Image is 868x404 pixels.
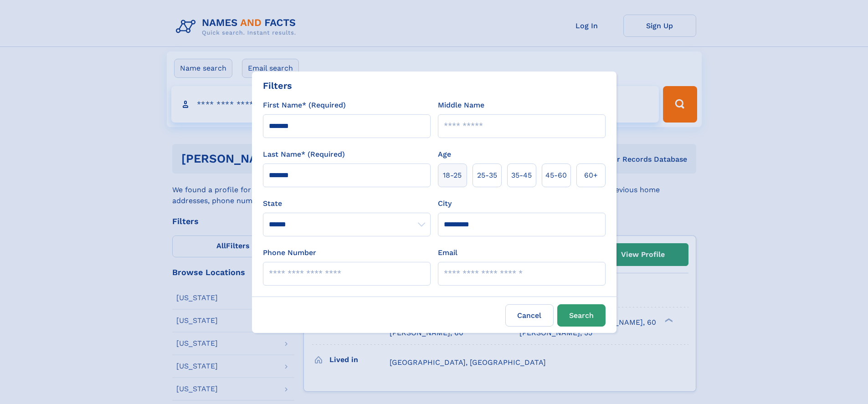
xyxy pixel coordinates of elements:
label: Age [438,149,451,160]
span: 18‑25 [443,170,462,181]
label: Last Name* (Required) [263,149,345,160]
label: Cancel [505,304,554,327]
label: First Name* (Required) [263,100,346,111]
span: 60+ [584,170,598,181]
label: State [263,198,431,209]
div: Filters [263,79,292,92]
label: Phone Number [263,247,316,258]
label: City [438,198,452,209]
button: Search [557,304,606,327]
span: 35‑45 [511,170,532,181]
label: Middle Name [438,100,484,111]
span: 45‑60 [545,170,567,181]
label: Email [438,247,457,258]
span: 25‑35 [477,170,497,181]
